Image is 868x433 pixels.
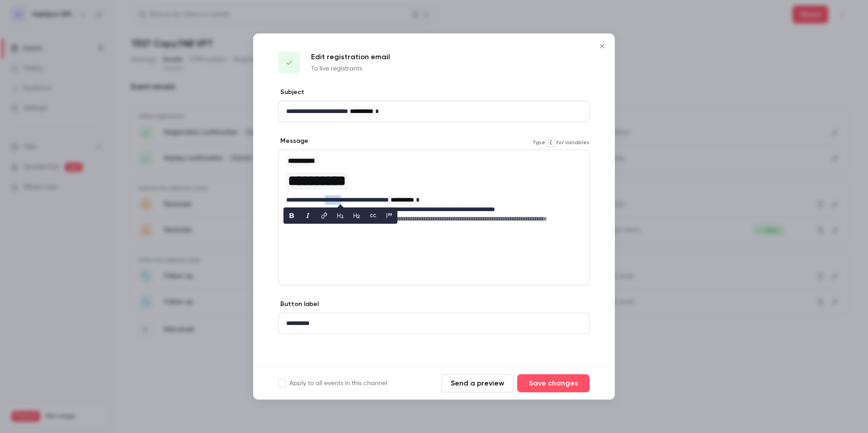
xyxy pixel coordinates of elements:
code: { [545,137,556,148]
button: Send a preview [441,374,514,392]
p: Edit registration email [311,52,390,62]
span: Type for variables [532,137,590,148]
label: Apply to all events in this channel [278,379,387,388]
div: editor [279,313,589,334]
div: editor [279,150,589,247]
button: Save changes [517,374,590,392]
button: bold [284,208,299,223]
button: italic [301,208,315,223]
label: Subject [278,88,304,97]
button: Close [593,37,611,55]
div: editor [279,101,589,122]
button: link [317,208,331,223]
label: Button label [278,300,319,309]
label: Message [278,136,308,146]
p: To live registrants [311,64,390,73]
button: blockquote [382,208,396,223]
